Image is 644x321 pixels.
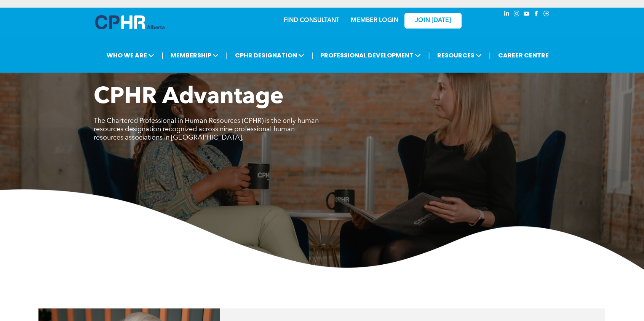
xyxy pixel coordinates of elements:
[532,10,541,20] a: facebook
[513,10,521,20] a: instagram
[226,48,228,63] li: |
[503,10,511,20] a: linkedin
[284,17,339,24] a: FIND CONSULTANT
[168,48,221,62] span: MEMBERSHIP
[404,13,462,29] a: JOIN [DATE]
[489,48,491,63] li: |
[428,48,430,63] li: |
[161,48,163,63] li: |
[542,10,551,20] a: Social network
[104,48,157,62] span: WHO WE ARE
[95,15,165,29] img: A blue and white logo for cp alberta
[351,17,398,24] a: MEMBER LOGIN
[318,48,423,62] span: PROFESSIONAL DEVELOPMENT
[435,48,484,62] span: RESOURCES
[523,10,531,20] a: youtube
[94,86,284,109] span: CPHR Advantage
[312,48,313,63] li: |
[233,48,307,62] span: CPHR DESIGNATION
[94,118,319,141] span: The Chartered Professional in Human Resources (CPHR) is the only human resources designation reco...
[415,17,451,24] span: JOIN [DATE]
[496,48,551,62] a: CAREER CENTRE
